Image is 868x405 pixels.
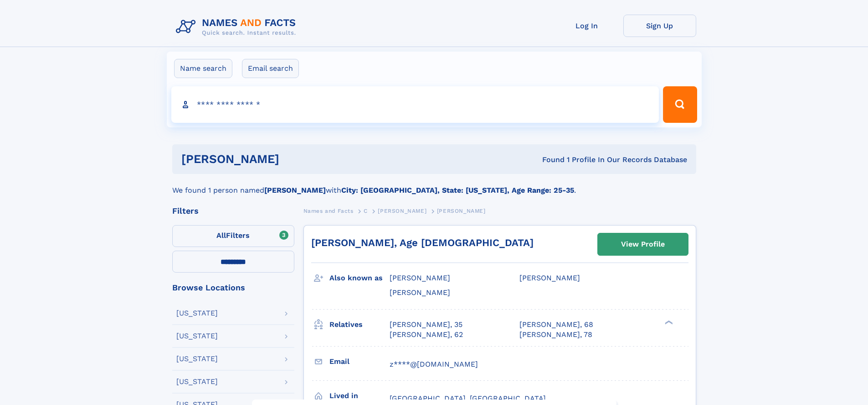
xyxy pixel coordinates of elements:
[176,332,218,340] div: [US_STATE]
[181,153,411,165] h1: [PERSON_NAME]
[621,234,665,255] div: View Profile
[172,225,294,247] label: Filters
[329,317,390,332] h3: Relatives
[550,15,623,37] a: Log In
[364,208,368,214] span: C
[176,355,218,363] div: [US_STATE]
[364,205,368,216] a: C
[329,270,390,286] h3: Also known as
[311,237,534,248] a: [PERSON_NAME], Age [DEMOGRAPHIC_DATA]
[663,86,697,123] button: Search Button
[598,233,688,255] a: View Profile
[329,354,390,369] h3: Email
[390,274,450,282] span: [PERSON_NAME]
[176,378,218,385] div: [US_STATE]
[411,155,687,165] div: Found 1 Profile In Our Records Database
[171,86,659,123] input: search input
[172,15,303,39] img: Logo Names and Facts
[437,208,486,214] span: [PERSON_NAME]
[174,59,232,78] label: Name search
[519,274,580,282] span: [PERSON_NAME]
[303,205,354,216] a: Names and Facts
[264,186,326,195] b: [PERSON_NAME]
[663,319,673,325] div: ❯
[172,284,294,292] div: Browse Locations
[242,59,299,78] label: Email search
[519,330,592,340] a: [PERSON_NAME], 78
[378,208,426,214] span: [PERSON_NAME]
[176,310,218,317] div: [US_STATE]
[172,174,696,196] div: We found 1 person named with .
[519,320,593,330] a: [PERSON_NAME], 68
[623,15,696,37] a: Sign Up
[390,330,463,340] a: [PERSON_NAME], 62
[390,288,450,297] span: [PERSON_NAME]
[390,394,546,403] span: [GEOGRAPHIC_DATA], [GEOGRAPHIC_DATA]
[341,186,574,195] b: City: [GEOGRAPHIC_DATA], State: [US_STATE], Age Range: 25-35
[216,231,226,240] span: All
[172,207,294,215] div: Filters
[378,205,426,216] a: [PERSON_NAME]
[390,320,462,330] a: [PERSON_NAME], 35
[329,388,390,404] h3: Lived in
